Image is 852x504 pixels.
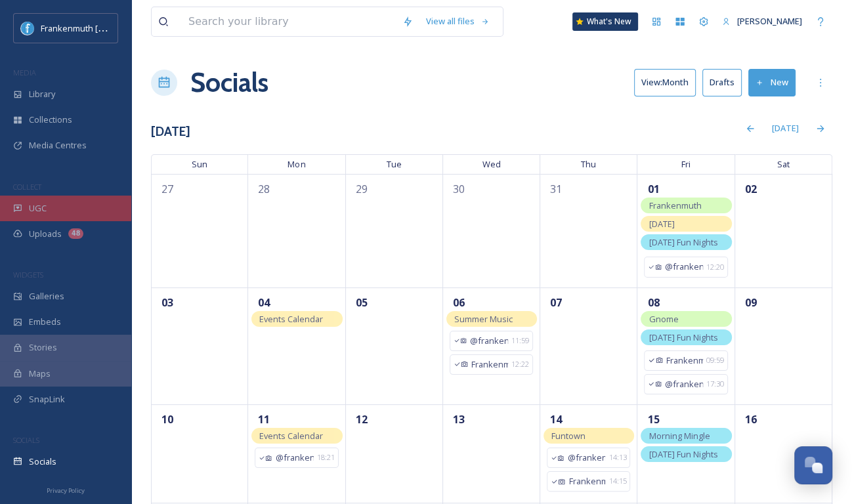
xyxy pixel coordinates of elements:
span: Thu [540,154,637,174]
button: Open Chat [794,446,832,484]
span: 03 [158,293,177,312]
span: 10 [158,410,177,429]
span: 29 [352,180,371,198]
span: 12:22 [511,359,529,370]
span: [DATE] Fun Nights [649,236,717,248]
span: Frankenmuth [569,475,606,488]
span: UGC [29,202,47,215]
span: @frankenmuth [470,335,508,347]
span: 27 [158,180,177,198]
span: 14 [547,410,565,429]
a: Socials [190,63,268,102]
span: @frankenmuth [568,451,606,464]
input: Search your library [182,7,396,36]
span: 11:59 [511,335,529,346]
div: 48 [68,228,83,239]
span: 16 [742,410,760,429]
span: Sat [735,154,832,174]
a: Privacy Policy [47,482,85,497]
img: Social%20Media%20PFP%202025.jpg [21,22,34,35]
span: Funtown Chowdown Fest [551,430,614,457]
span: 09 [742,293,760,312]
span: Maps [29,367,51,380]
span: Summer Music Fest [454,313,513,341]
span: Embeds [29,316,61,328]
span: @frankenmuth [665,378,703,390]
span: 07 [547,293,565,312]
span: 12 [352,410,371,429]
span: Tue [346,154,443,174]
span: 08 [644,293,662,312]
span: SOCIALS [13,435,39,445]
button: Drafts [702,69,742,96]
span: Frankenmuth [471,358,508,371]
span: Socials [29,455,56,468]
span: 14:15 [608,476,626,487]
span: [PERSON_NAME] [737,15,802,27]
span: Events Calendar [259,313,323,325]
span: Media Centres [29,139,87,152]
span: 11 [255,410,273,429]
span: [DATE] [649,218,674,230]
span: 17:30 [706,379,724,390]
span: 02 [742,180,760,198]
button: New [748,69,796,96]
span: Frankenmuth Shuttle Starts [649,199,702,227]
span: Wed [443,154,540,174]
span: @frankenmuth [276,451,314,464]
span: 01 [644,180,662,198]
span: SnapLink [29,393,65,406]
span: Sun [151,154,248,174]
span: @frankenmuth [665,261,703,273]
a: View all files [419,9,496,34]
span: 15 [644,410,662,429]
span: 12:20 [706,262,724,273]
span: 09:59 [706,355,724,366]
span: Privacy Policy [47,486,85,495]
span: Galleries [29,290,64,303]
span: 05 [352,293,371,312]
span: Frankenmuth [666,354,703,367]
span: WIDGETS [13,270,43,280]
span: Stories [29,341,57,354]
span: 30 [450,180,468,198]
button: View:Month [634,69,696,96]
h3: [DATE] [151,122,190,141]
div: [DATE] [765,115,805,141]
span: Frankenmuth [US_STATE] [41,22,140,34]
a: [PERSON_NAME] [715,9,809,34]
span: [DATE] Fun Nights [649,331,717,343]
span: 06 [450,293,468,312]
a: Drafts [702,69,748,96]
span: MEDIA [13,68,36,77]
span: Mon [248,154,345,174]
span: Gnome [PERSON_NAME] [649,313,714,341]
span: 13 [450,410,468,429]
span: Library [29,88,55,100]
span: Events Calendar [259,430,323,442]
span: Fri [637,154,735,174]
span: [DATE] Fun Nights [649,448,717,460]
span: Morning Mingle [649,430,710,442]
span: COLLECT [13,182,41,192]
span: 04 [255,293,273,312]
span: Uploads [29,228,62,240]
span: 14:13 [608,452,626,463]
span: 28 [255,180,273,198]
span: 18:21 [317,452,335,463]
span: 31 [547,180,565,198]
span: Collections [29,114,72,126]
a: What's New [572,12,638,31]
